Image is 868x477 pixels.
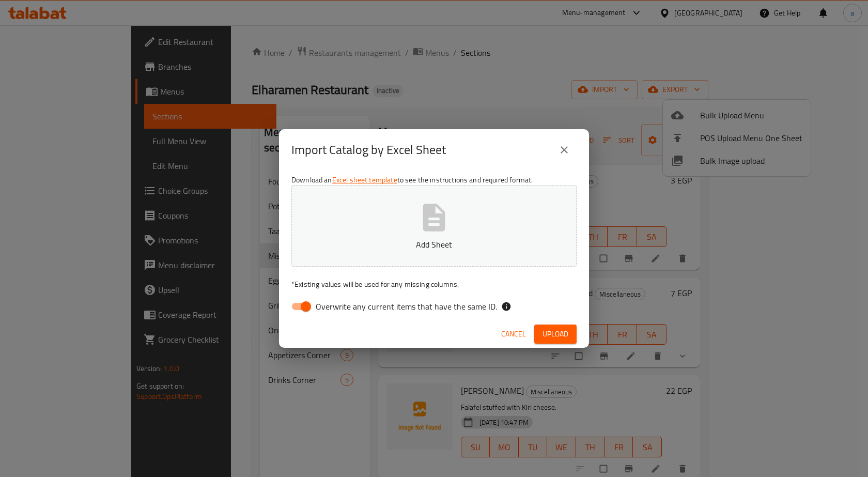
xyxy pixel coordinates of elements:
[316,300,497,313] span: Overwrite any current items that have the same ID.
[542,328,568,341] span: Upload
[332,173,397,187] a: Excel sheet template
[291,142,446,158] h2: Import Catalog by Excel Sheet
[307,238,561,251] p: Add Sheet
[497,325,530,344] button: Cancel
[501,328,526,341] span: Cancel
[552,137,577,162] button: close
[501,301,512,312] svg: If the overwrite option isn't selected, then the items that match an existing ID will be ignored ...
[534,325,577,344] button: Upload
[279,171,589,320] div: Download an to see the instructions and required format.
[291,185,577,267] button: Add Sheet
[291,279,577,289] p: Existing values will be used for any missing columns.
